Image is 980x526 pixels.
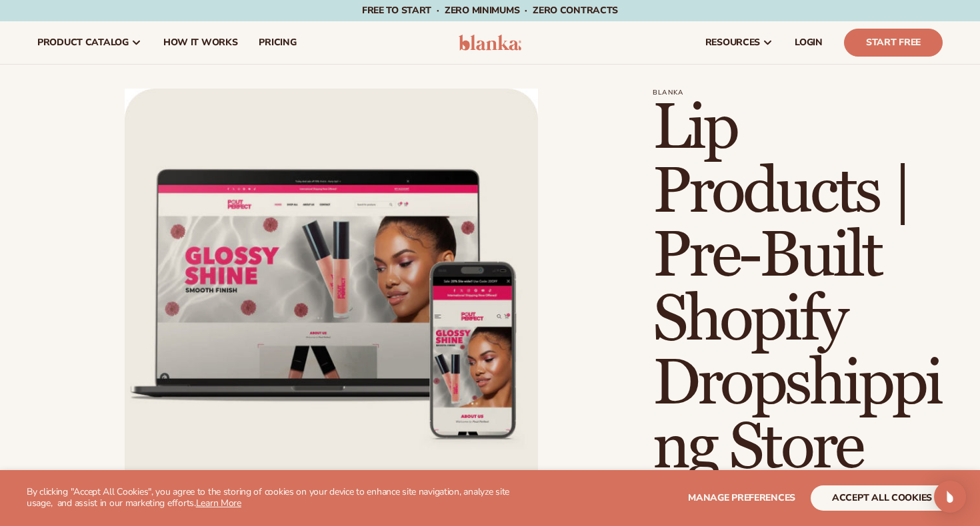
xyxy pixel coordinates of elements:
[163,37,238,48] span: How It Works
[27,487,521,509] p: By clicking "Accept All Cookies", you agree to the storing of cookies on your device to enhance s...
[795,37,823,48] span: LOGIN
[653,97,943,480] h1: Lip Products | Pre-Built Shopify Dropshipping Store
[688,491,795,504] span: Manage preferences
[811,485,953,511] button: accept all cookies
[688,485,795,511] button: Manage preferences
[705,37,760,48] span: resources
[196,497,241,509] a: Learn More
[459,35,522,51] img: logo
[844,29,943,57] a: Start Free
[695,21,784,64] a: resources
[153,21,249,64] a: How It Works
[27,21,153,64] a: product catalog
[37,37,129,48] span: product catalog
[259,37,296,48] span: pricing
[784,21,833,64] a: LOGIN
[362,4,618,17] span: Free to start · ZERO minimums · ZERO contracts
[934,481,966,513] div: Open Intercom Messenger
[653,89,943,97] p: Blanka
[248,21,307,64] a: pricing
